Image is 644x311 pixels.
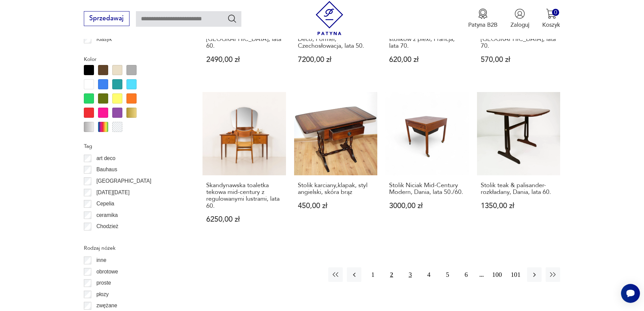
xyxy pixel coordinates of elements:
h3: Skandynawska toaletka tekowa mid-century z regulowanymi lustrami, lata 60. [206,182,282,210]
p: Patyna B2B [468,21,498,29]
a: Ikona medaluPatyna B2B [468,8,498,29]
h3: Stolik karciany,klapak, styl angielski, skóra brąz [298,182,374,196]
button: 1 [365,267,380,282]
img: Ikona medalu [478,8,488,19]
button: 0Koszyk [542,8,560,29]
button: 6 [459,267,473,282]
p: Bauhaus [96,165,117,174]
h3: Stolik Niciak Mid-Century Modern, Dania, lata 50./60. [389,182,465,196]
p: 6250,00 zł [206,216,282,223]
button: 3 [403,267,418,282]
p: płozy [96,290,109,299]
p: proste [96,279,111,287]
p: 450,00 zł [298,202,374,209]
button: Patyna B2B [468,8,498,29]
h3: Para szafek nocnych Art Deco, Former, Czechosłowacja, lata 50. [298,29,374,49]
button: 101 [508,267,523,282]
p: Zaloguj [510,21,529,29]
img: Patyna - sklep z meblami i dekoracjami vintage [312,1,347,35]
iframe: Smartsupp widget button [621,284,640,303]
p: 570,00 zł [481,56,557,63]
h3: Stolik ze schowkiem, [GEOGRAPHIC_DATA], lata 70. [481,29,557,49]
p: 620,00 zł [389,56,465,63]
button: Szukaj [227,14,237,23]
p: Chodzież [96,222,118,231]
p: Cepelia [96,199,114,208]
p: 1350,00 zł [481,202,557,209]
button: Zaloguj [510,8,529,29]
p: 7200,00 zł [298,56,374,63]
p: ceramika [96,211,118,220]
a: Sprzedawaj [84,16,129,22]
button: 2 [384,267,399,282]
button: 100 [490,267,504,282]
a: Skandynawska toaletka tekowa mid-century z regulowanymi lustrami, lata 60.Skandynawska toaletka t... [202,92,286,239]
p: Tag [84,142,183,151]
p: obrotowe [96,267,118,276]
a: Stolik teak & palisander- rozkładany, Dania, lata 60.Stolik teak & palisander- rozkładany, Dania,... [477,92,560,239]
a: Stolik karciany,klapak, styl angielski, skóra brązStolik karciany,klapak, styl angielski, skóra b... [294,92,378,239]
h3: Wózek barowy, [GEOGRAPHIC_DATA], lata 60. [206,29,282,49]
img: Ikonka użytkownika [515,8,525,19]
p: art deco [96,154,115,163]
div: 0 [552,9,559,16]
p: [DATE][DATE] [96,188,129,197]
p: inne [96,256,106,265]
h3: Stolik teak & palisander- rozkładany, Dania, lata 60. [481,182,557,196]
p: 2490,00 zł [206,56,282,63]
p: Koszyk [542,21,560,29]
p: [GEOGRAPHIC_DATA] [96,177,151,185]
p: Klasyk [96,35,112,44]
p: 3000,00 zł [389,202,465,209]
button: 4 [422,267,436,282]
p: Rodzaj nóżek [84,244,183,252]
p: zwężane [96,301,117,310]
button: 5 [440,267,455,282]
h3: Zestaw modułowych stolików z plexi, Francja, lata 70. [389,29,465,49]
a: Stolik Niciak Mid-Century Modern, Dania, lata 50./60.Stolik Niciak Mid-Century Modern, Dania, lat... [385,92,469,239]
p: Kolor [84,55,183,64]
button: Sprzedawaj [84,11,129,26]
p: Ćmielów [96,234,117,242]
img: Ikona koszyka [546,8,556,19]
